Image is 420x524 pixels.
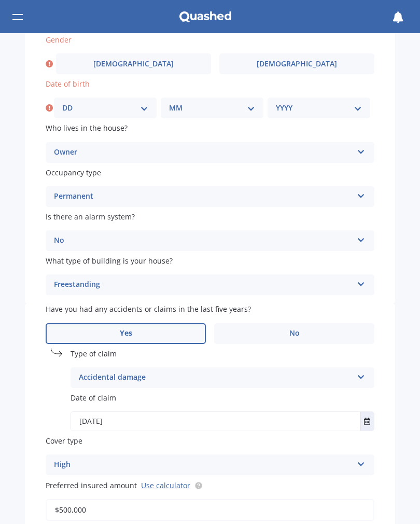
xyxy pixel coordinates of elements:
[289,329,300,338] span: No
[257,60,337,68] span: [DEMOGRAPHIC_DATA]
[141,480,190,490] a: Use calculator
[46,499,374,521] input: Enter amount
[93,60,174,68] span: [DEMOGRAPHIC_DATA]
[46,212,135,222] span: Is there an alarm system?
[46,256,173,266] span: What type of building is your house?
[54,459,353,471] div: High
[46,480,137,490] span: Preferred insured amount
[46,436,82,446] span: Cover type
[54,146,353,159] div: Owner
[54,235,353,247] div: No
[120,329,132,338] span: Yes
[360,412,374,431] button: Select date
[46,305,251,314] span: Have you had any accidents or claims in the last five years?
[54,190,353,203] div: Permanent
[46,123,128,133] span: Who lives in the house?
[54,279,353,291] div: Freestanding
[71,393,116,403] span: Date of claim
[71,349,117,358] span: Type of claim
[46,35,72,45] span: Gender
[46,79,90,89] span: Date of birth
[46,168,101,177] span: Occupancy type
[79,371,353,384] div: Accidental damage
